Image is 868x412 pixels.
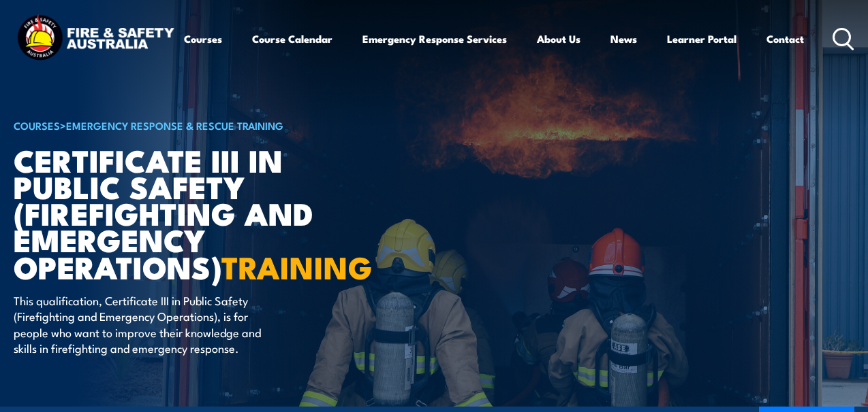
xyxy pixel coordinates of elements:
[610,22,637,55] a: News
[14,118,60,133] a: COURSES
[14,117,350,133] h6: >
[14,292,262,356] p: This qualification, Certificate III in Public Safety (Firefighting and Emergency Operations), is ...
[66,118,283,133] a: Emergency Response & Rescue Training
[766,22,804,55] a: Contact
[221,243,373,290] strong: TRAINING
[362,22,507,55] a: Emergency Response Services
[667,22,737,55] a: Learner Portal
[14,146,350,279] h1: Certificate III in Public Safety (Firefighting and Emergency Operations)
[537,22,580,55] a: About Us
[252,22,332,55] a: Course Calendar
[184,22,222,55] a: Courses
